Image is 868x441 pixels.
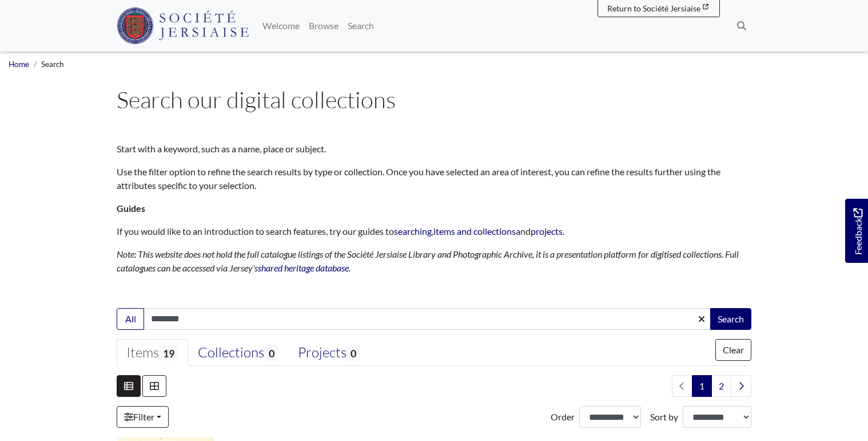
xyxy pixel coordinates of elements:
[159,345,178,361] span: 19
[650,410,678,424] label: Sort by
[731,375,751,397] a: Next page
[117,308,144,330] button: All
[298,344,360,361] div: Projects
[607,3,700,13] span: Return to Société Jersiaise
[9,60,29,69] a: Home
[117,5,249,47] a: Société Jersiaise logo
[343,14,379,37] a: Search
[144,308,711,330] input: Enter one or more search terms...
[715,339,751,361] button: Clear
[117,165,751,192] p: Use the filter option to refine the search results by type or collection. Once you have selected ...
[264,345,278,361] span: 0
[126,344,178,361] div: Items
[551,410,575,424] label: Order
[117,142,751,156] p: Start with a keyword, such as a name, place or subject.
[672,375,692,397] li: Previous page
[258,14,304,37] a: Welcome
[117,406,169,428] a: Filter
[851,208,865,254] span: Feedback
[531,226,563,237] a: projects
[117,249,739,273] em: Note: This website does not hold the full catalogue listings of the Société Jersiaise Library and...
[117,86,751,113] h1: Search our digital collections
[692,375,712,397] span: Goto page 1
[394,226,432,237] a: searching
[198,344,278,361] div: Collections
[117,7,249,44] img: Société Jersiaise
[41,60,64,69] span: Search
[117,203,145,214] strong: Guides
[347,345,360,361] span: 0
[258,262,349,273] a: shared heritage database
[845,199,868,263] a: Would you like to provide feedback?
[711,375,731,397] a: Goto page 2
[710,308,751,330] button: Search
[304,14,343,37] a: Browse
[117,225,751,238] p: If you would like to an introduction to search features, try our guides to , and .
[433,226,516,237] a: items and collections
[667,375,751,397] nav: pagination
